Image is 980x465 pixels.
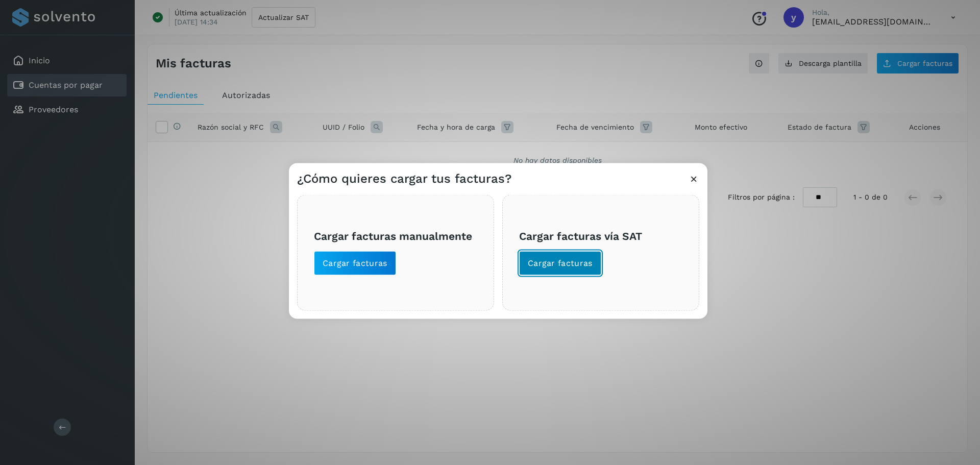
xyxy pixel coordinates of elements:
h3: ¿Cómo quieres cargar tus facturas? [297,171,511,186]
span: Cargar facturas [528,257,593,268]
button: Cargar facturas [519,251,601,275]
h3: Cargar facturas vía SAT [519,230,682,242]
h3: Cargar facturas manualmente [314,230,477,242]
span: Cargar facturas [323,257,387,268]
button: Cargar facturas [314,251,396,275]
